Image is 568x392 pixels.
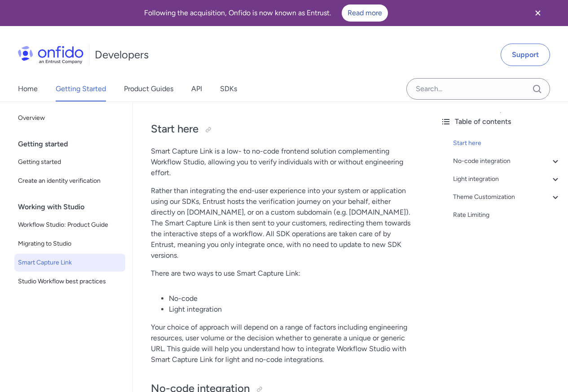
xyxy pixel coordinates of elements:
[18,46,84,64] img: Onfido Logo
[169,293,415,304] li: No-code
[18,157,122,167] span: Getting started
[14,153,125,171] a: Getting started
[169,304,415,315] li: Light integration
[453,210,561,220] a: Rate Limiting
[11,4,521,22] div: Following the acquisition, Onfido is now known as Entrust.
[95,48,149,62] h1: Developers
[453,156,561,167] a: No-code integration
[18,238,122,249] span: Migrating to Studio
[14,254,125,272] a: Smart Capture Link
[14,235,125,253] a: Migrating to Studio
[56,76,106,101] a: Getting Started
[14,216,125,234] a: Workflow Studio: Product Guide
[14,109,125,127] a: Overview
[151,146,415,178] p: Smart Capture Link is a low- to no-code frontend solution complementing Workflow Studio, allowing...
[220,76,237,101] a: SDKs
[18,76,38,101] a: Home
[533,8,543,18] svg: Close banner
[501,44,550,66] a: Support
[18,113,122,123] span: Overview
[521,2,555,24] button: Close banner
[151,122,415,137] h2: Start here
[18,220,122,230] span: Workflow Studio: Product Guide
[151,268,415,279] p: There are two ways to use Smart Capture Link:
[151,185,415,261] p: Rather than integrating the end-user experience into your system or application using our SDKs, E...
[18,176,122,186] span: Create an identity verification
[453,138,561,149] a: Start here
[14,273,125,291] a: Studio Workflow best practices
[14,172,125,190] a: Create an identity verification
[440,116,561,127] div: Table of contents
[124,76,173,101] a: Product Guides
[18,276,122,287] span: Studio Workflow best practices
[18,198,129,216] div: Working with Studio
[342,4,388,22] a: Read more
[453,192,561,203] a: Theme Customization
[18,135,129,153] div: Getting started
[18,257,122,268] span: Smart Capture Link
[453,174,561,185] a: Light integration
[406,78,550,100] input: Onfido search input field
[191,76,202,101] a: API
[151,322,415,365] p: Your choice of approach will depend on a range of factors including engineering resources, user v...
